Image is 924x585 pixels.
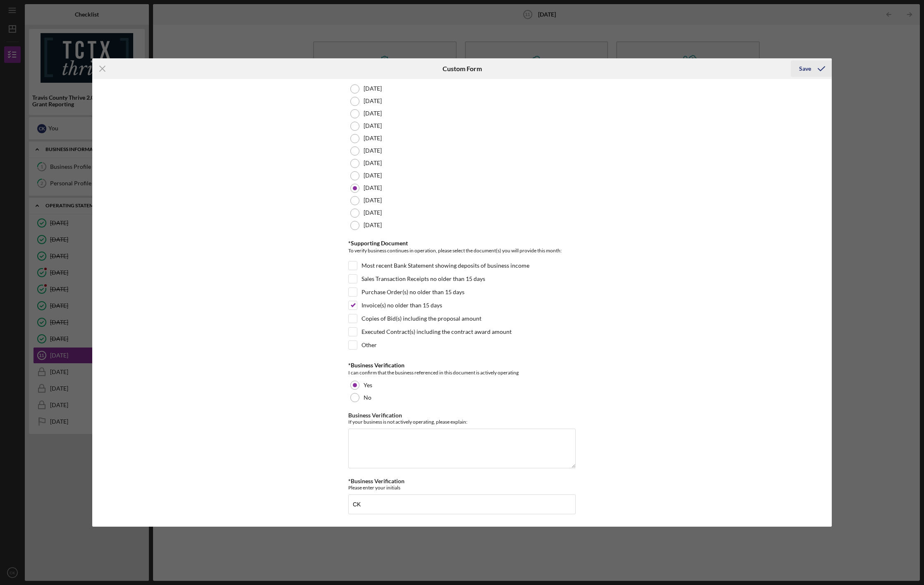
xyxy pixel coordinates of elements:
[364,185,382,191] label: [DATE]
[361,288,464,296] label: Purchase Order(s) no older than 15 days
[348,484,576,491] div: Please enter your initials
[361,314,481,323] label: Copies of Bid(s) including the proposal amount
[364,122,382,129] label: [DATE]
[364,85,382,92] label: [DATE]
[364,147,382,154] label: [DATE]
[348,369,576,377] div: I can confirm that the business referenced in this document is actively operating
[361,341,377,349] label: Other
[348,247,576,257] div: To verify business continues in operation, please select the document(s) you will provide this mo...
[364,382,372,388] label: Yes
[361,301,442,309] label: Invoice(s) no older than 15 days
[364,98,382,104] label: [DATE]
[364,110,382,117] label: [DATE]
[348,240,576,247] div: *Supporting Document
[364,160,382,166] label: [DATE]
[364,209,382,216] label: [DATE]
[348,412,402,419] label: Business Verification
[364,172,382,179] label: [DATE]
[799,60,811,77] div: Save
[791,60,832,77] button: Save
[361,328,512,336] label: Executed Contract(s) including the contract award amount
[364,394,371,401] label: No
[348,477,405,484] label: *Business Verification
[364,135,382,141] label: [DATE]
[443,65,482,72] h6: Custom Form
[361,275,485,283] label: Sales Transaction Receipts no older than 15 days
[348,362,576,369] div: *Business Verification
[348,419,576,425] div: If your business is not actively operating, please explain:
[364,222,382,228] label: [DATE]
[361,261,529,270] label: Most recent Bank Statement showing deposits of business income
[364,197,382,204] label: [DATE]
